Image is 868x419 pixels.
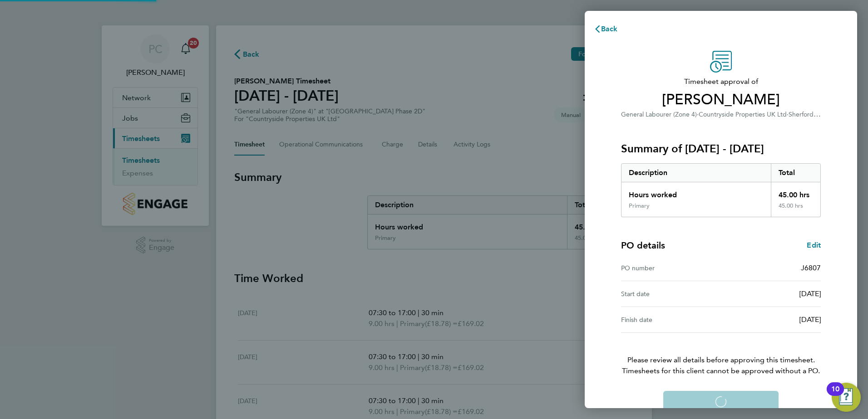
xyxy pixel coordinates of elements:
[771,182,821,202] div: 45.00 hrs
[699,111,787,118] span: Countryside Properties UK Ltd
[629,202,650,209] div: Primary
[621,163,821,217] div: Summary of 22 - 28 Sep 2025
[721,288,821,299] div: [DATE]
[621,111,697,118] span: General Labourer (Zone 4)
[585,20,627,38] button: Back
[771,202,821,217] div: 45.00 hrs
[621,91,821,109] span: [PERSON_NAME]
[621,76,821,87] span: Timesheet approval of
[807,240,821,251] a: Edit
[601,24,618,33] span: Back
[621,182,771,202] div: Hours worked
[787,111,789,118] span: ·
[832,383,861,412] button: Open Resource Center, 10 new notifications
[697,111,699,118] span: ·
[621,288,721,299] div: Start date
[789,110,863,118] span: Sherford Linden Phase 2D
[807,241,821,249] span: Edit
[801,263,821,272] span: J6807
[621,164,771,182] div: Description
[621,263,721,273] div: PO number
[721,314,821,325] div: [DATE]
[771,164,821,182] div: Total
[610,333,832,376] p: Please review all details before approving this timesheet.
[621,239,665,252] h4: PO details
[831,389,839,401] div: 10
[621,141,821,156] h3: Summary of [DATE] - [DATE]
[610,365,832,376] span: Timesheets for this client cannot be approved without a PO.
[621,314,721,325] div: Finish date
